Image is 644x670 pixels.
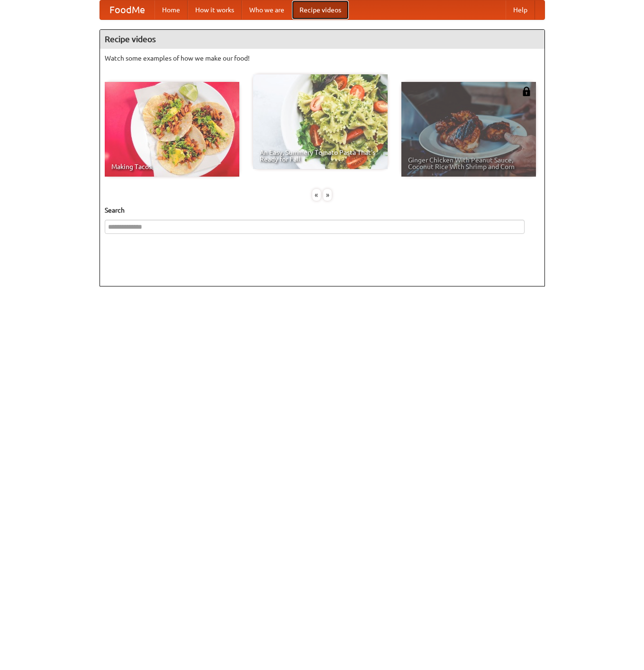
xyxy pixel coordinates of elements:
p: Watch some examples of how we make our food! [105,54,540,63]
div: » [323,189,332,201]
a: FoodMe [100,0,154,19]
a: Making Tacos [105,82,239,177]
a: Home [154,0,188,19]
a: How it works [188,0,242,19]
img: 483408.png [522,87,531,96]
span: Making Tacos [111,163,233,170]
a: Help [506,0,535,19]
div: « [312,189,321,201]
a: Who we are [242,0,292,19]
h4: Recipe videos [100,30,544,49]
h5: Search [105,205,540,215]
span: An Easy, Summery Tomato Pasta That's Ready for Fall [260,149,381,162]
a: An Easy, Summery Tomato Pasta That's Ready for Fall [253,74,388,169]
a: Recipe videos [292,0,349,19]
